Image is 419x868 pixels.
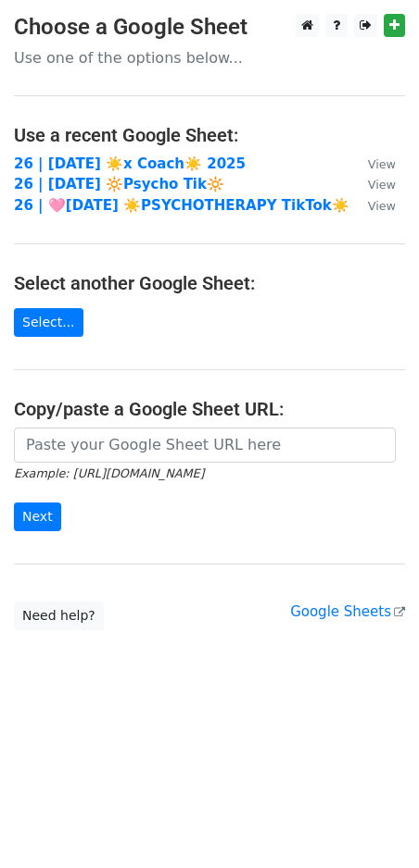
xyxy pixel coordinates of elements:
p: Use one of the options below... [14,48,405,68]
h4: Use a recent Google Sheet: [14,124,405,146]
a: View [349,176,396,192]
input: Next [14,502,61,531]
a: View [349,197,396,214]
small: View [368,199,396,213]
a: Need help? [14,601,104,630]
a: 26 | [DATE] 🔆Psycho Tik🔆 [14,176,224,192]
h4: Copy/paste a Google Sheet URL: [14,398,405,420]
small: View [368,178,396,192]
small: View [368,157,396,171]
a: Google Sheets [290,603,405,620]
input: Paste your Google Sheet URL here [14,428,396,463]
a: Select... [14,308,83,337]
h4: Select another Google Sheet: [14,272,405,294]
a: 26 | 🩷[DATE] ☀️PSYCHOTHERAPY TikTok☀️ [14,197,349,214]
a: 26 | [DATE] ☀️x Coach☀️ 2025 [14,155,246,172]
a: View [349,155,396,172]
small: Example: [URL][DOMAIN_NAME] [14,466,204,480]
h3: Choose a Google Sheet [14,14,405,41]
